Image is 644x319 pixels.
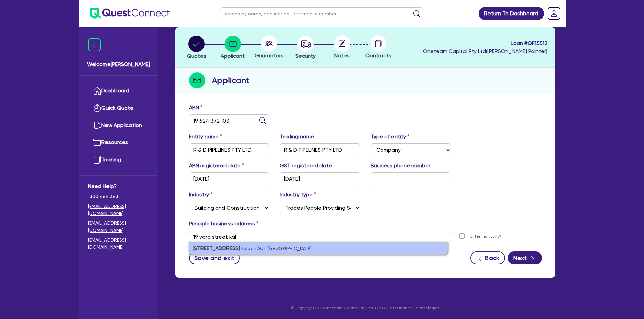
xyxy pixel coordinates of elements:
a: Return To Dashboard [479,7,544,20]
label: ABN registered date [189,162,244,170]
a: [EMAIL_ADDRESS][DOMAIN_NAME] [88,237,149,251]
span: Contracts [365,52,391,59]
img: abn-lookup icon [259,117,266,124]
h2: Applicant [212,74,249,86]
span: Guarantors [255,52,284,59]
button: Back [470,251,505,264]
label: Enter manually? [470,233,501,240]
img: quest-connect-logo-blue [90,8,170,19]
span: Applicant [221,53,245,59]
span: Oneteam Capital Pty Ltd ( [PERSON_NAME] Pointer ) [423,48,547,54]
a: Resources [88,134,149,151]
img: icon-menu-close [88,38,101,51]
img: new-application [93,121,101,129]
label: Industry [189,191,212,199]
label: Trading name [280,133,314,141]
span: 1300 465 363 [88,193,149,200]
strong: [STREET_ADDRESS] [193,245,240,251]
label: Type of entity [371,133,409,141]
span: Welcome [PERSON_NAME] [87,60,150,69]
a: New Application [88,117,149,134]
label: Entity name [189,133,222,141]
img: step-icon [189,72,205,88]
img: resources [93,138,101,147]
a: Dashboard [88,82,149,100]
label: Business phone number [371,162,430,170]
input: DD / MM / YYYY [280,172,360,185]
span: Quotes [187,53,206,59]
a: Quick Quote [88,100,149,117]
label: Industry type [280,191,316,199]
a: Training [88,151,149,168]
a: [EMAIL_ADDRESS][DOMAIN_NAME] [88,220,149,234]
input: DD / MM / YYYY [189,172,270,185]
button: Applicant [220,35,245,60]
span: Security [295,53,316,59]
small: Kaleen ACT, [GEOGRAPHIC_DATA] [241,246,312,251]
a: Dropdown toggle [545,5,563,22]
button: Security [295,35,316,60]
img: quick-quote [93,104,101,112]
button: Next [508,251,542,264]
button: Save and exit [189,251,240,264]
button: Quotes [187,35,207,60]
input: Search by name, application ID or mobile number... [220,7,423,19]
span: Notes [334,52,350,59]
p: © Copyright 2025 Oneteam Capital Pty Ltd T/as Quest Finance Technologies [171,305,560,311]
a: [EMAIL_ADDRESS][DOMAIN_NAME] [88,203,149,217]
img: training [93,156,101,164]
label: Principle business address [189,220,258,228]
span: Loan # QF15512 [423,39,547,47]
label: ABN [189,104,202,112]
label: GST registered date [280,162,332,170]
span: Need Help? [88,182,149,190]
